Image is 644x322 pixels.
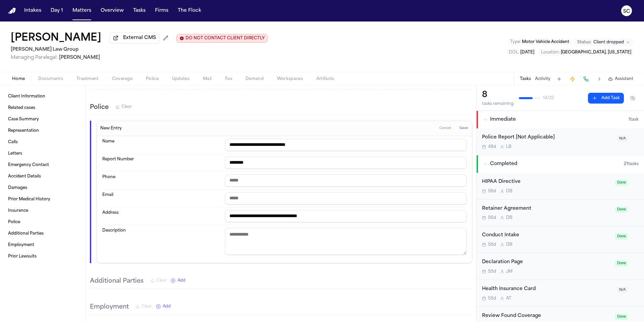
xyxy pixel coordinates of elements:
[520,76,531,82] button: Tasks
[506,144,512,150] span: L B
[11,32,101,44] button: Edit matter name
[477,253,644,280] div: Open task: Declaration Page
[98,5,126,17] button: Overview
[59,55,100,60] span: [PERSON_NAME]
[627,93,639,104] button: Hide completed tasks (⌘⇧H)
[535,76,550,82] button: Activity
[5,240,80,250] a: Employment
[477,173,644,200] div: Open task: HIPAA Directive
[11,55,58,60] span: Managing Paralegal:
[48,5,66,17] button: Day 1
[123,35,156,41] span: External CMS
[488,269,496,274] span: 55d
[176,34,268,43] button: Edit client contact restriction
[615,179,628,186] span: Done
[5,217,80,228] a: Police
[225,76,232,82] span: Fax
[477,128,644,155] div: Open task: Police Report [Not Applicable]
[5,194,80,205] a: Prior Medical History
[488,215,496,220] span: 56d
[460,126,468,131] span: Save
[617,135,628,142] span: N/A
[102,210,221,222] dt: Address
[490,161,517,167] span: Completed
[136,304,152,309] button: Clear Employment
[608,76,633,82] button: Assistant
[150,278,167,283] button: Clear Additional Parties
[488,144,496,150] span: 48d
[574,38,633,46] button: Change status from Client dropped
[561,50,631,54] span: [GEOGRAPHIC_DATA], [US_STATE]
[246,76,264,82] span: Demand
[109,33,160,43] button: External CMS
[277,76,303,82] span: Workspaces
[477,226,644,253] div: Open task: Conduct Intake
[593,40,624,45] span: Client dropped
[477,111,644,128] button: Immediate1task
[8,8,16,14] a: Home
[506,215,513,220] span: D B
[11,32,101,44] h1: [PERSON_NAME]
[76,76,99,82] span: Treatment
[482,312,611,320] div: Review Found Coverage
[490,116,516,123] span: Immediate
[90,277,144,286] h3: Additional Parties
[115,104,132,110] button: Clear Police
[506,269,513,274] span: J M
[12,76,25,82] span: Home
[102,174,221,187] dt: Phone
[146,76,159,82] span: Police
[185,36,265,41] span: DO NOT CONTACT CLIENT DIRECTLY
[458,123,470,134] button: Save
[172,76,190,82] span: Updates
[90,103,109,112] h3: Police
[5,160,80,170] a: Emergency Contact
[5,125,80,136] a: Representation
[629,117,639,122] span: 1 task
[520,50,534,54] span: [DATE]
[482,134,613,142] div: Police Report [Not Applicable]
[568,74,577,84] button: Create Immediate Task
[482,90,514,100] div: 8
[577,40,591,45] span: Status:
[5,103,80,113] a: Related cases
[437,123,453,134] button: Cancel
[477,280,644,307] div: Open task: Health Insurance Card
[482,178,611,186] div: HIPAA Directive
[488,189,496,194] span: 56d
[70,5,94,17] button: Matters
[539,49,633,56] button: Edit Location: 1st Ave N & 11th St N St. Petersburg, Florida
[5,228,80,239] a: Additional Parties
[8,8,16,14] img: Finch Logo
[163,304,171,309] span: Add
[588,93,624,104] button: Add Task
[488,296,496,301] span: 55d
[152,5,171,17] button: Firms
[38,76,63,82] span: Documents
[615,314,628,320] span: Done
[102,157,221,169] dt: Report Number
[506,189,513,194] span: D B
[5,251,80,262] a: Prior Lawsuits
[482,258,611,266] div: Declaration Page
[439,126,451,131] span: Cancel
[617,287,628,293] span: N/A
[175,5,204,17] button: The Flock
[615,76,633,82] span: Assistant
[142,304,152,309] span: Clear
[5,137,80,148] a: Calls
[130,5,148,17] button: Tasks
[477,155,644,173] button: Completed21tasks
[482,285,613,293] div: Health Insurance Card
[554,74,564,84] button: Add Task
[21,5,44,17] button: Intakes
[509,50,519,54] span: DOL :
[203,76,212,82] span: Mail
[5,205,80,216] a: Insurance
[615,233,628,240] span: Done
